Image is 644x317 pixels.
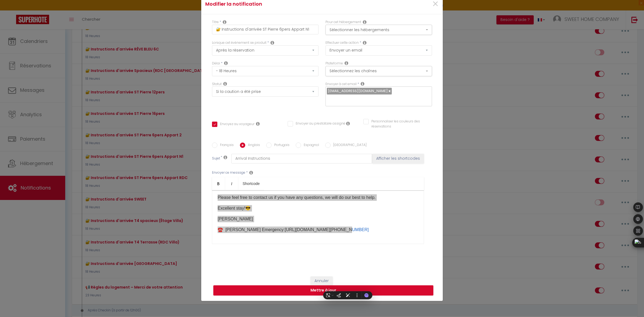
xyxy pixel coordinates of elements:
span: [EMAIL_ADDRESS][DOMAIN_NAME] [328,88,388,93]
label: Statut [212,82,222,87]
button: Annuler [310,276,333,286]
button: Afficher les shortcodes [372,154,424,163]
i: This Rental [363,20,367,24]
p: ☎️ [PERSON_NAME] Emergency: [218,227,418,233]
p: Please feel free to contact us if you have any questions, we will do our best to help. [218,194,418,201]
a: Shortcode [238,177,264,190]
label: Portugais [272,143,290,148]
label: Espagnol [301,143,319,148]
button: Mettre à jour [213,285,433,296]
i: Subject [224,155,227,159]
i: Recipient [361,82,364,86]
i: Action Time [224,61,228,65]
label: Lorsque cet événement se produit [212,40,266,45]
button: Sélectionner les hébergements [325,25,432,35]
a: Italic [225,177,238,190]
i: Booking status [223,82,227,86]
label: Pour cet hébergement [325,20,361,25]
i: Message [249,170,253,175]
label: Anglais [245,143,260,148]
label: Plateforme [325,61,343,66]
a: Bold [212,177,225,190]
i: Event Occur [270,41,274,45]
i: Title [223,20,226,24]
label: [GEOGRAPHIC_DATA] [331,143,367,148]
label: Titre [212,20,219,25]
i: Action Type [363,41,367,45]
p: Excellent stay!😎 [218,205,418,212]
label: Sujet [212,156,220,162]
p: [PERSON_NAME] [218,216,418,222]
a: [URL][DOMAIN_NAME][PHONE_NUMBER] [285,227,369,232]
label: Français [217,143,234,148]
i: Action Channel [345,61,348,65]
i: Envoyer au voyageur [256,122,260,126]
button: Ouvrir le widget de chat LiveChat [4,2,20,18]
label: Envoyer ce message [212,170,245,175]
label: Délai [212,61,220,66]
label: Envoyer à cet email [325,82,357,87]
label: Effectuer cette action [325,40,359,45]
h4: Modifier la notification [205,0,358,8]
button: Sélectionnez les chaînes [325,66,432,76]
i: Envoyer au prestataire si il est assigné [346,121,350,126]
